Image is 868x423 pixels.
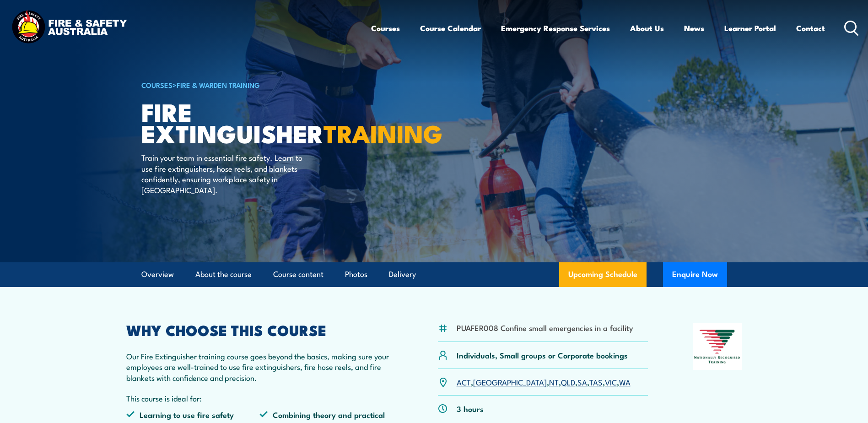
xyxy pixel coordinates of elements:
[141,152,308,195] p: Train your team in essential fire safety. Learn to use fire extinguishers, hose reels, and blanke...
[693,323,742,370] img: Nationally Recognised Training logo.
[549,376,559,387] a: NT
[457,403,484,414] p: 3 hours
[126,351,394,383] p: Our Fire Extinguisher training course goes beyond the basics, making sure your employees are well...
[389,262,416,287] a: Delivery
[630,16,664,40] a: About Us
[457,322,633,333] li: PUAFER008 Confine small emergencies in a facility
[605,376,617,387] a: VIC
[126,393,394,403] p: This course is ideal for:
[684,16,704,40] a: News
[589,376,603,387] a: TAS
[273,262,323,287] a: Course content
[141,79,367,90] h6: >
[457,377,631,387] p: , , , , , , ,
[371,16,400,40] a: Courses
[141,80,173,90] a: COURSES
[796,16,825,40] a: Contact
[457,350,628,360] p: Individuals, Small groups or Corporate bookings
[141,101,367,143] h1: Fire Extinguisher
[345,262,367,287] a: Photos
[177,80,260,90] a: Fire & Warden Training
[561,376,575,387] a: QLD
[141,262,174,287] a: Overview
[420,16,481,40] a: Course Calendar
[619,376,631,387] a: WA
[323,114,442,152] strong: TRAINING
[501,16,610,40] a: Emergency Response Services
[457,376,471,387] a: ACT
[126,323,394,336] h2: WHY CHOOSE THIS COURSE
[195,262,252,287] a: About the course
[473,376,547,387] a: [GEOGRAPHIC_DATA]
[663,262,727,287] button: Enquire Now
[559,262,647,287] a: Upcoming Schedule
[724,16,776,40] a: Learner Portal
[577,376,587,387] a: SA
